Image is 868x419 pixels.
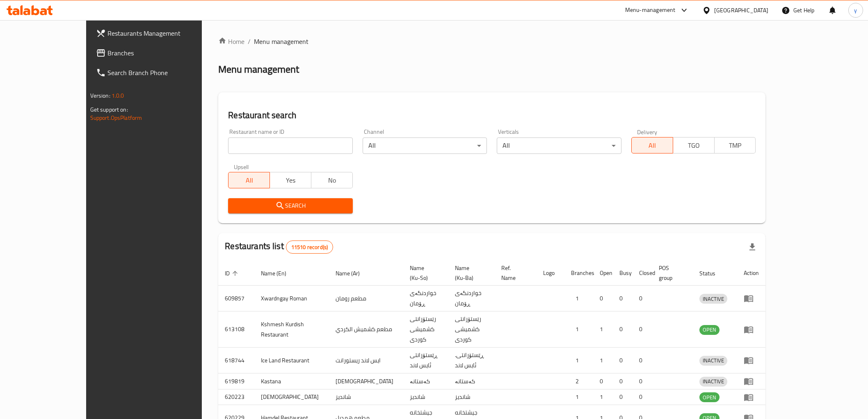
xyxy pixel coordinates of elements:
[89,63,231,82] a: Search Branch Phone
[699,325,720,334] span: OPEN
[593,261,613,286] th: Open
[448,311,495,348] td: رێستۆرانتی کشمیشى كوردى
[89,43,231,63] a: Branches
[744,355,759,365] div: Menu
[403,311,448,348] td: رێستۆرانتی کشمیشى كوردى
[218,389,254,405] td: 620223
[593,348,613,373] td: 1
[218,373,254,389] td: 619819
[613,389,633,405] td: 0
[625,5,676,15] div: Menu-management
[613,261,633,286] th: Busy
[635,140,670,151] span: All
[744,325,759,334] div: Menu
[593,286,613,311] td: 0
[218,348,254,373] td: 618744
[235,201,346,211] span: Search
[225,240,333,254] h2: Restaurants list
[564,373,593,389] td: 2
[564,348,593,373] td: 1
[744,392,759,402] div: Menu
[254,311,329,348] td: Kshmesh Kurdish Restaurant
[699,356,727,366] div: INACTIVE
[714,6,768,15] div: [GEOGRAPHIC_DATA]
[714,137,756,153] button: TMP
[403,348,448,373] td: ڕێستۆرانتی ئایس لاند
[228,109,756,121] h2: Restaurant search
[448,286,495,311] td: خواردنگەی ڕۆمان
[270,172,311,188] button: Yes
[613,348,633,373] td: 0
[89,23,231,43] a: Restaurants Management
[699,392,720,402] div: OPEN
[699,268,726,278] span: Status
[329,389,403,405] td: شانديز
[744,376,759,386] div: Menu
[248,37,251,46] li: /
[699,393,720,402] span: OPEN
[311,172,353,188] button: No
[593,389,613,405] td: 1
[659,263,683,283] span: POS group
[254,389,329,405] td: [DEMOGRAPHIC_DATA]
[744,293,759,303] div: Menu
[737,261,765,286] th: Action
[107,48,224,58] span: Branches
[232,174,267,186] span: All
[633,373,652,389] td: 0
[273,174,308,186] span: Yes
[633,348,652,373] td: 0
[228,172,270,188] button: All
[637,129,658,135] label: Delivery
[218,63,299,76] h2: Menu management
[107,68,224,78] span: Search Branch Phone
[448,389,495,405] td: شانديز
[254,37,308,46] span: Menu management
[673,137,715,153] button: TGO
[254,348,329,373] td: Ice Land Restaurant
[564,311,593,348] td: 1
[218,37,765,46] nav: breadcrumb
[403,389,448,405] td: شانديز
[329,286,403,311] td: مطعم رومان
[403,373,448,389] td: کەستانە
[564,286,593,311] td: 1
[564,261,593,286] th: Branches
[633,261,652,286] th: Closed
[633,286,652,311] td: 0
[218,311,254,348] td: 613108
[329,311,403,348] td: مطعم كشميش الكردي
[410,263,439,283] span: Name (Ku-So)
[315,174,349,186] span: No
[228,198,353,213] button: Search
[593,311,613,348] td: 1
[261,268,297,278] span: Name (En)
[218,37,244,46] a: Home
[593,373,613,389] td: 0
[448,373,495,389] td: کەستانە
[234,164,249,169] label: Upsell
[254,286,329,311] td: Xwardngay Roman
[699,377,727,386] span: INACTIVE
[336,268,370,278] span: Name (Ar)
[613,311,633,348] td: 0
[699,356,727,365] span: INACTIVE
[497,137,621,154] div: All
[225,268,240,278] span: ID
[564,389,593,405] td: 1
[676,140,711,151] span: TGO
[286,240,333,254] div: Total records count
[107,28,224,38] span: Restaurants Management
[718,140,753,151] span: TMP
[631,137,673,153] button: All
[228,137,353,154] input: Search for restaurant name or ID..
[455,263,485,283] span: Name (Ku-Ba)
[854,6,857,15] span: y
[699,294,727,304] span: INACTIVE
[742,237,762,257] div: Export file
[90,112,142,123] a: Support.OpsPlatform
[699,294,727,304] div: INACTIVE
[501,263,527,283] span: Ref. Name
[329,348,403,373] td: ايس لاند ريستورانت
